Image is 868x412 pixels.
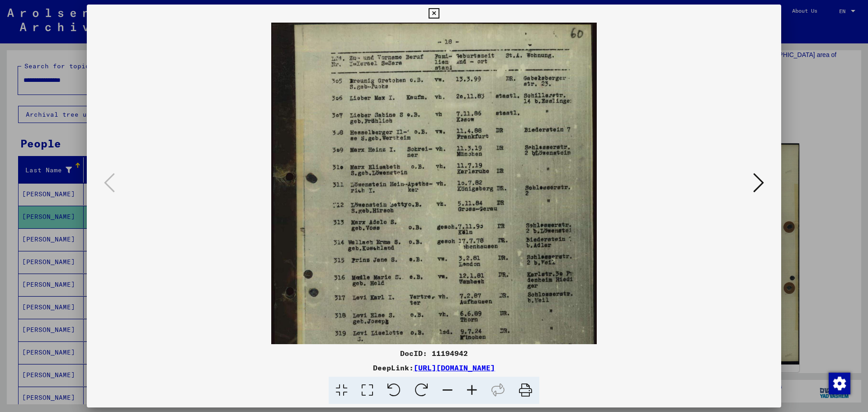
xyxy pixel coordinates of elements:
[828,372,850,394] div: Zustimmung ändern
[87,348,781,359] div: DocID: 11194942
[87,362,781,373] div: DeepLink:
[414,363,495,372] a: [URL][DOMAIN_NAME]
[829,373,850,394] img: Zustimmung ändern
